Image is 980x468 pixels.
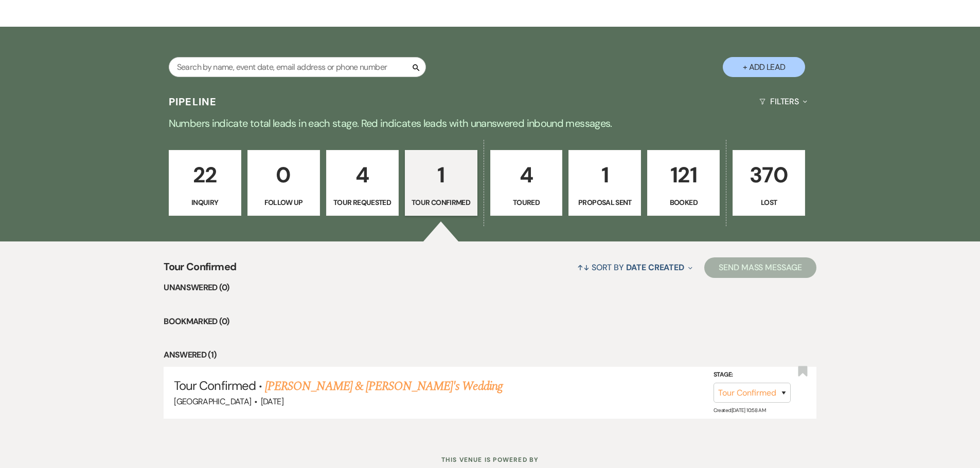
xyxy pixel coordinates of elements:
[169,57,426,77] input: Search by name, event date, email address or phone number
[412,158,471,192] p: 1
[164,315,816,328] li: Bookmarked (0)
[265,377,503,396] a: [PERSON_NAME] & [PERSON_NAME]'s Wedding
[254,158,313,192] p: 0
[654,197,713,208] p: Booked
[573,254,697,281] button: Sort By Date Created
[575,158,634,192] p: 1
[326,150,399,216] a: 4Tour Requested
[714,407,765,414] span: Created: [DATE] 10:58 AM
[412,197,471,208] p: Tour Confirmed
[714,369,791,381] label: Stage:
[723,57,805,77] button: + Add Lead
[169,95,217,109] h3: Pipeline
[575,197,634,208] p: Proposal Sent
[120,115,861,132] p: Numbers indicate total leads in each stage. Red indicates leads with unanswered inbound messages.
[174,396,251,407] span: [GEOGRAPHIC_DATA]
[626,262,684,273] span: Date Created
[739,158,798,192] p: 370
[405,150,477,216] a: 1Tour Confirmed
[333,197,392,208] p: Tour Requested
[164,281,816,294] li: Unanswered (0)
[174,378,256,394] span: Tour Confirmed
[490,150,563,216] a: 4Toured
[704,257,816,278] button: Send Mass Message
[261,396,283,407] span: [DATE]
[755,88,811,115] button: Filters
[568,150,641,216] a: 1Proposal Sent
[164,259,236,281] span: Tour Confirmed
[333,158,392,192] p: 4
[164,348,816,362] li: Answered (1)
[497,158,556,192] p: 4
[654,158,713,192] p: 121
[497,197,556,208] p: Toured
[577,262,590,273] span: ↑↓
[733,150,805,216] a: 370Lost
[169,150,241,216] a: 22Inquiry
[175,158,235,192] p: 22
[247,150,320,216] a: 0Follow Up
[254,197,313,208] p: Follow Up
[739,197,798,208] p: Lost
[175,197,235,208] p: Inquiry
[647,150,720,216] a: 121Booked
